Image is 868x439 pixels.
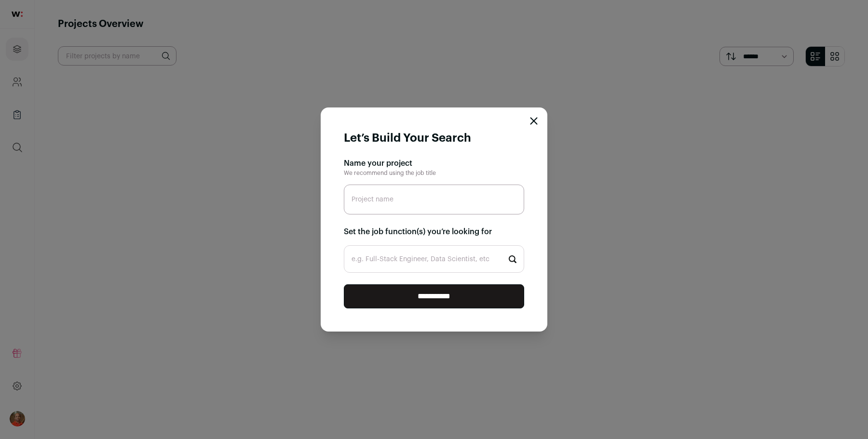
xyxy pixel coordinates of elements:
input: Start typing... [344,245,524,273]
input: Project name [344,185,524,214]
h2: Name your project [344,158,524,169]
h1: Let’s Build Your Search [344,131,471,146]
button: Close modal [530,117,538,125]
h2: Set the job function(s) you’re looking for [344,226,524,238]
span: We recommend using the job title [344,170,436,176]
